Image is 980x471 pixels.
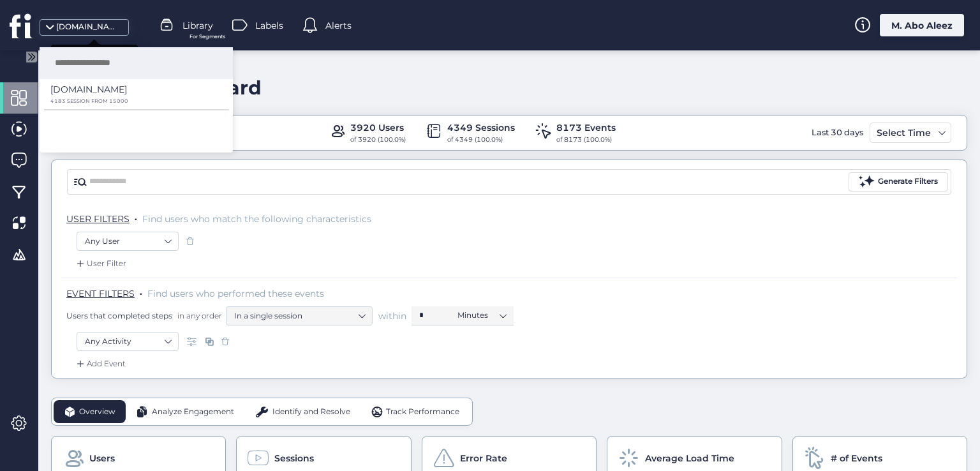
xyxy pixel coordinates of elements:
[135,211,137,223] span: .
[152,406,234,418] span: Analyze Engagement
[457,306,506,325] nz-select-item: Minutes
[66,288,135,299] span: EVENT FILTERS
[873,125,934,140] div: Select Time
[142,213,371,225] span: Find users who match the following characteristics
[645,451,734,465] span: Average Load Time
[808,123,866,143] div: Last 30 days
[74,357,126,370] div: Add Event
[849,172,948,191] button: Generate Filters
[56,21,120,33] div: [DOMAIN_NAME]
[274,451,314,465] span: Sessions
[85,332,170,351] nz-select-item: Any Activity
[50,98,213,104] p: 4183 SESSION FROM 15000
[182,19,213,33] span: Library
[255,19,283,33] span: Labels
[350,121,406,135] div: 3920 Users
[460,451,507,465] span: Error Rate
[79,406,115,418] span: Overview
[378,310,406,322] span: within
[189,33,225,41] span: For Segments
[447,135,515,145] div: of 4349 (100.0%)
[85,232,170,251] nz-select-item: Any User
[831,451,882,465] span: # of Events
[234,306,364,325] nz-select-item: In a single session
[66,310,172,321] span: Users that completed steps
[447,121,515,135] div: 4349 Sessions
[350,135,406,145] div: of 3920 (100.0%)
[50,82,127,96] p: [DOMAIN_NAME]
[74,257,126,270] div: User Filter
[66,213,130,225] span: USER FILTERS
[880,14,964,36] div: M. Abo Aleez
[272,406,350,418] span: Identify and Resolve
[386,406,459,418] span: Track Performance
[89,451,115,465] span: Users
[556,135,616,145] div: of 8173 (100.0%)
[175,310,222,321] span: in any order
[556,121,616,135] div: 8173 Events
[140,285,142,298] span: .
[325,19,352,33] span: Alerts
[878,176,938,188] div: Generate Filters
[147,288,324,299] span: Find users who performed these events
